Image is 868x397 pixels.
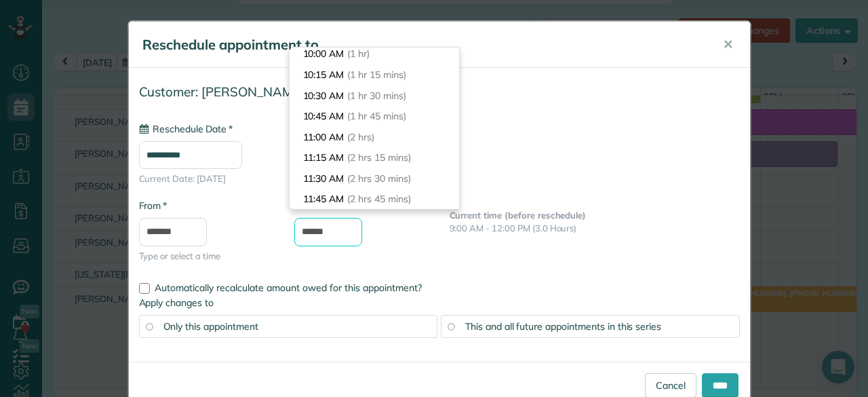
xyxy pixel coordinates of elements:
span: Automatically recalculate amount owed for this appointment? [155,282,422,294]
span: (1 hr) [347,48,370,60]
li: 11:15 AM [290,147,459,168]
li: 10:00 AM [290,43,459,64]
label: Apply changes to [139,296,740,309]
input: This and all future appointments in this series [448,323,454,330]
span: (2 hrs 45 mins) [347,193,410,205]
span: This and all future appointments in this series [465,320,661,333]
span: (1 hr 15 mins) [347,69,406,81]
span: Only this appointment [163,320,258,333]
span: ✕ [723,37,733,52]
li: 10:30 AM [290,86,459,107]
span: Type or select a time [139,250,274,263]
span: (1 hr 45 mins) [347,110,406,122]
h4: Customer: [PERSON_NAME] [139,85,740,99]
li: 11:00 AM [290,127,459,148]
span: Current Date: [DATE] [139,172,740,185]
li: 10:45 AM [290,106,459,127]
input: Only this appointment [146,323,153,330]
span: (2 hrs) [347,131,374,143]
label: Reschedule Date [139,122,233,136]
span: (2 hrs 30 mins) [347,172,410,185]
h5: Reschedule appointment to... [142,35,704,54]
span: (1 hr 30 mins) [347,90,406,102]
li: 11:45 AM [290,189,459,210]
b: Current time (before reschedule) [450,210,587,221]
label: From [139,199,167,212]
p: 9:00 AM - 12:00 PM (3.0 Hours) [450,222,740,235]
li: 11:30 AM [290,168,459,189]
li: 10:15 AM [290,64,459,86]
span: (2 hrs 15 mins) [347,151,410,164]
